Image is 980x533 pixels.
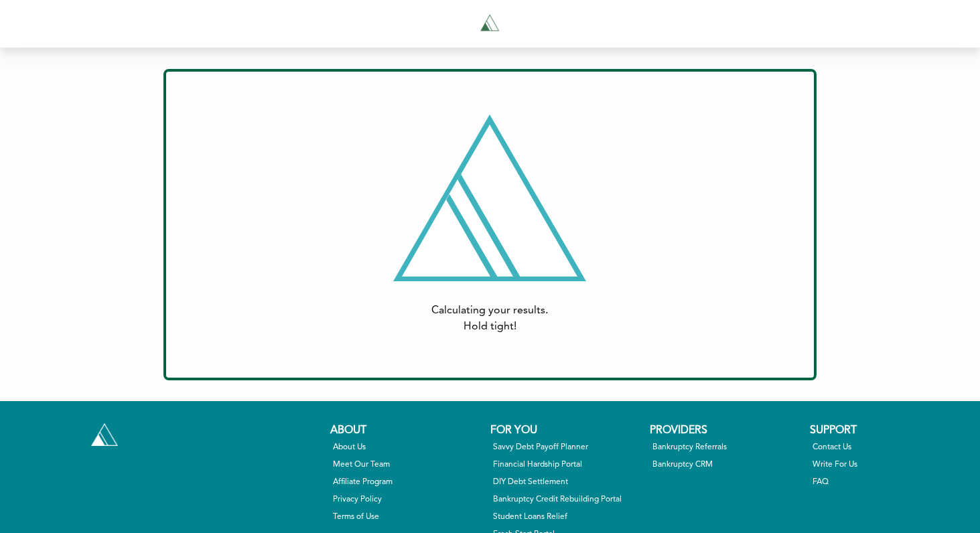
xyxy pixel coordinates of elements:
a: FAQ [813,476,961,488]
a: Student Loans Relief [493,511,641,523]
a: Privacy Policy [333,493,481,506]
a: Savvy Debt Payoff Planner [493,441,641,453]
div: Calculating your results. Hold tight! [209,303,771,335]
a: Tryascend.com [88,420,121,449]
div: About [330,423,484,439]
div: Providers [650,423,803,439]
a: Bankruptcy Credit Rebuilding Portal [493,493,641,506]
a: Affiliate Program [333,476,481,488]
a: Write For Us [813,459,961,471]
a: About Us [333,441,481,453]
a: Contact Us [813,441,961,453]
a: DIY Debt Settlement [493,476,641,488]
div: Support [810,423,963,439]
img: Tryascend.com [91,423,118,446]
a: Financial Hardship Portal [493,459,641,471]
a: Terms of Use [333,511,481,523]
img: Tryascend.com [477,11,504,37]
a: Tryascend.com [330,11,650,37]
a: Bankruptcy CRM [652,459,800,471]
a: Meet Our Team [333,459,481,471]
a: Bankruptcy Referrals [652,441,800,453]
div: For You [490,423,644,439]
